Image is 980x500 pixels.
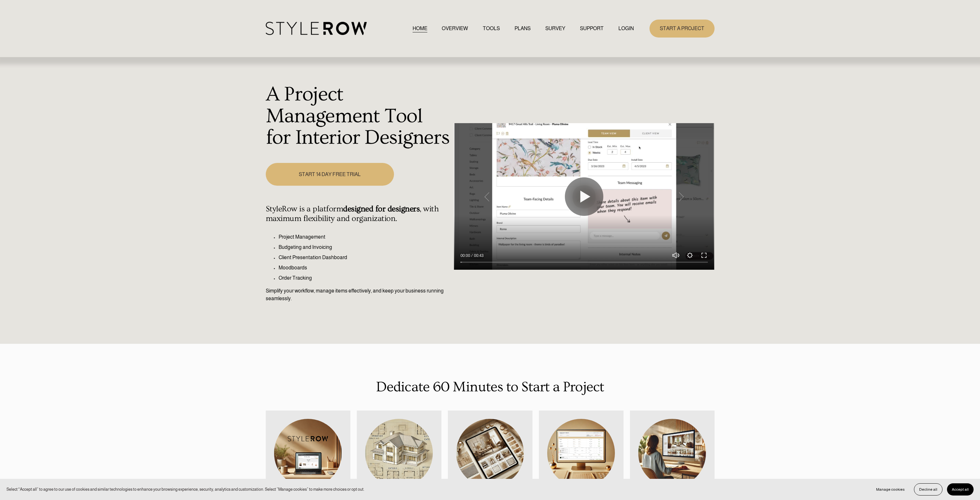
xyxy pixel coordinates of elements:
a: START A PROJECT [649,20,715,37]
a: HOME [413,24,427,33]
div: Current time [460,252,472,259]
p: Moodboards [279,264,451,272]
span: Decline all [919,487,937,492]
a: SURVEY [545,24,565,33]
p: Simplify your workflow, manage items effectively, and keep your business running seamlessly. [266,287,451,302]
h4: StyleRow is a platform , with maximum flexibility and organization. [266,204,451,224]
p: Select “Accept all” to agree to our use of cookies and similar technologies to enhance your brows... [6,486,364,492]
strong: designed for designers [343,204,420,214]
a: START 14 DAY FREE TRIAL [266,163,394,186]
a: PLANS [515,24,531,33]
p: Project Management [279,233,451,241]
a: OVERVIEW [442,24,468,33]
div: Duration [472,252,485,259]
h1: A Project Management Tool for Interior Designers [266,84,451,149]
span: Accept all [952,487,969,492]
button: Accept all [947,483,974,496]
button: Play [565,177,603,216]
p: Client Presentation Dashboard [279,254,451,261]
span: Manage cookies [876,487,905,492]
input: Seek [460,260,708,265]
button: Manage cookies [871,483,909,496]
span: SUPPORT [580,25,604,32]
p: Budgeting and Invoicing [279,243,451,251]
a: LOGIN [618,24,634,33]
a: folder dropdown [580,24,604,33]
button: Decline all [914,483,942,496]
p: Order Tracking [279,274,451,282]
p: Dedicate 60 Minutes to Start a Project [266,376,715,398]
img: StyleRow [266,22,367,35]
a: TOOLS [483,24,500,33]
